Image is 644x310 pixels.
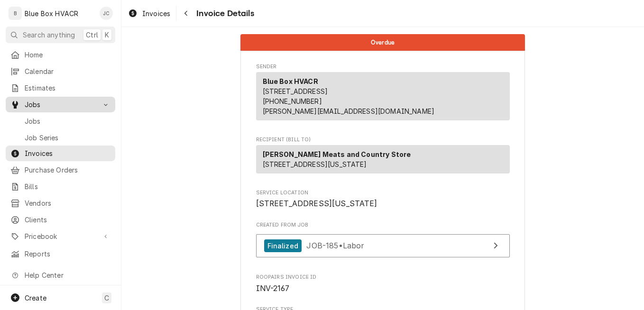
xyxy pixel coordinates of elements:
a: Bills [6,179,115,194]
span: Clients [25,215,110,225]
a: Clients [6,212,115,228]
div: B [9,7,22,20]
span: Jobs [25,116,110,126]
span: Roopairs Invoice ID [256,283,510,294]
span: [STREET_ADDRESS][US_STATE] [263,160,367,168]
div: Josh Canfield's Avatar [100,7,113,20]
span: INV-2167 [256,284,289,293]
strong: [PERSON_NAME] Meats and Country Store [263,150,411,158]
div: Recipient (Bill To) [256,145,510,177]
div: Recipient (Bill To) [256,145,510,173]
span: Overdue [371,39,395,46]
a: View Job [256,234,510,257]
span: Sender [256,63,510,71]
span: [STREET_ADDRESS][US_STATE] [256,199,377,208]
span: Purchase Orders [25,165,110,175]
span: Service Location [256,198,510,210]
a: Jobs [6,113,115,129]
div: Sender [256,72,510,120]
div: Service Location [256,189,510,210]
a: [PERSON_NAME][EMAIL_ADDRESS][DOMAIN_NAME] [263,107,435,115]
a: Go to What's New [6,284,115,300]
a: Reports [6,246,115,262]
div: Invoice Recipient [256,136,510,178]
span: Invoices [25,148,110,158]
span: Ctrl [86,30,98,40]
span: Recipient (Bill To) [256,136,510,144]
a: Purchase Orders [6,162,115,178]
a: [PHONE_NUMBER] [263,97,322,105]
button: Navigate back [178,6,193,21]
div: Status [240,34,525,51]
a: Go to Pricebook [6,228,115,244]
a: Calendar [6,64,115,79]
span: Invoice Details [193,7,254,20]
span: Service Location [256,189,510,197]
span: C [104,293,109,303]
a: Home [6,47,115,63]
span: Created From Job [256,221,510,229]
div: Roopairs Invoice ID [256,274,510,294]
span: Pricebook [25,231,96,241]
span: JOB-185 • Labor [306,241,364,250]
span: Roopairs Invoice ID [256,274,510,281]
a: Job Series [6,130,115,146]
span: Calendar [25,66,110,76]
span: Create [25,294,46,302]
span: Reports [25,249,110,259]
button: Search anythingCtrlK [6,27,115,43]
div: JC [100,7,113,20]
span: Vendors [25,198,110,208]
a: Estimates [6,80,115,96]
span: Job Series [25,133,110,143]
span: Invoices [142,9,170,18]
span: [STREET_ADDRESS] [263,87,328,95]
div: Blue Box HVACR [25,9,78,18]
span: Search anything [23,30,75,40]
a: Invoices [124,6,174,21]
span: K [105,30,109,40]
span: Home [25,50,110,60]
strong: Blue Box HVACR [263,77,318,85]
span: Bills [25,182,110,191]
div: Invoice Sender [256,63,510,125]
a: Go to Help Center [6,267,115,283]
span: Help Center [25,270,110,280]
div: Created From Job [256,221,510,262]
a: Vendors [6,195,115,211]
span: Jobs [25,100,96,109]
a: Invoices [6,146,115,161]
div: Finalized [264,239,302,252]
div: Sender [256,72,510,124]
span: Estimates [25,83,110,93]
a: Go to Jobs [6,97,115,112]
